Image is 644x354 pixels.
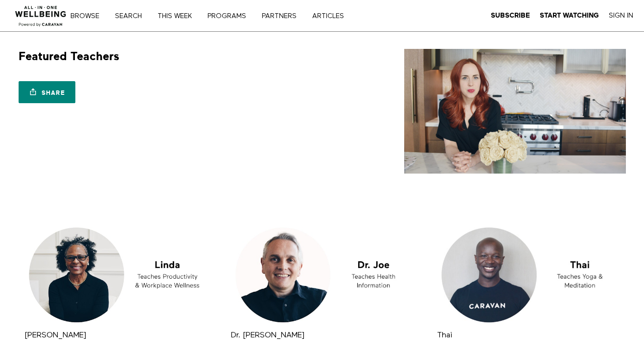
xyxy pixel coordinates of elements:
[231,332,304,339] strong: Dr. Joe
[112,13,152,20] a: Search
[67,13,110,20] a: Browse
[154,13,202,20] a: THIS WEEK
[309,13,354,20] a: ARTICLES
[491,12,530,19] strong: Subscribe
[540,11,599,20] a: Start Watching
[77,11,364,21] nav: Primary
[404,49,626,174] img: Featured Teachers
[491,11,530,20] a: Subscribe
[19,81,75,103] a: Share
[229,222,416,328] a: Dr. Joe
[24,332,86,339] a: [PERSON_NAME]
[435,222,622,328] a: Thai
[204,13,256,20] a: PROGRAMS
[258,13,307,20] a: PARTNERS
[609,11,633,20] a: Sign In
[231,332,304,339] a: Dr. [PERSON_NAME]
[540,12,599,19] strong: Start Watching
[437,332,452,339] strong: Thai
[19,49,119,64] h1: Featured Teachers
[437,332,452,339] a: Thai
[22,222,209,328] a: Linda
[24,332,86,339] strong: Linda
